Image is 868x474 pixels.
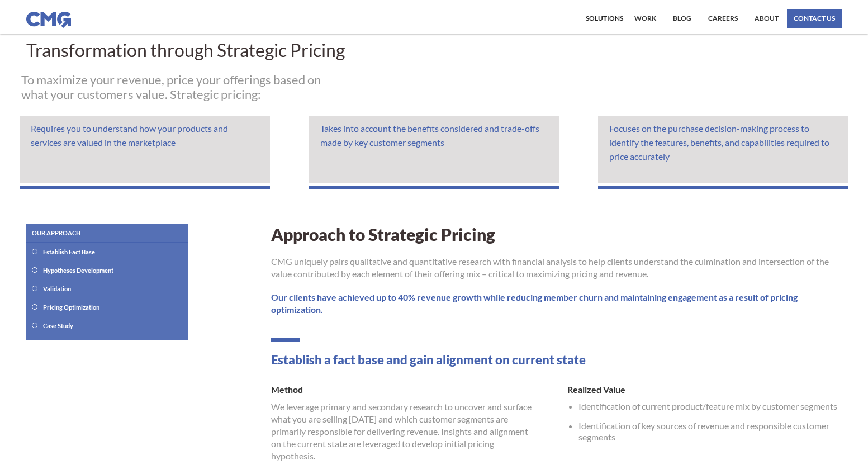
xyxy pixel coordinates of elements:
div: Validation [43,285,71,292]
div: Solutions [586,15,623,22]
p: CMG uniquely pairs qualitative and quantitative research with financial analysis to help clients ... [271,255,842,280]
div: Case Study [43,322,73,329]
div: Hypotheses Development [43,267,113,274]
a: About [752,9,781,28]
h1: To maximize your revenue, price your offerings based on what your customers value. Strategic pric... [21,73,824,102]
h1: Method [271,378,534,401]
a: Validation [32,285,183,292]
p: Takes into account the benefits considered and trade-offs made by key customer segments [309,116,559,183]
a: work [632,9,659,28]
div: Establish Fact Base [43,248,95,255]
strong: Our clients have achieved up to 40% revenue growth while reducing member churn and maintaining en... [271,291,842,316]
a: Hypotheses Development [32,267,183,274]
img: CMG logo in blue. [26,12,71,29]
div: contact us [794,15,835,22]
em: Identification of key sources of revenue and responsible customer segments [578,420,829,442]
a: Case Study [32,322,183,329]
h1: Our approach [26,224,86,242]
a: Pricing Optimization [32,304,183,311]
em: Identification of current product/feature mix by customer segments [578,401,837,411]
a: Blog [670,9,694,28]
p: Requires you to understand how your products and services are valued in the marketplace [20,116,270,183]
div: Pricing Optimization [43,304,99,311]
p: Focuses on the purchase decision-making process to identify the features, benefits, and capabilit... [598,116,848,183]
h1: Establish a fact base and gain alignment on current state [271,353,842,367]
div: Transformation through Strategic Pricing [26,39,517,61]
a: Establish Fact Base [32,248,183,255]
p: We leverage primary and secondary research to uncover and surface what you are selling [DATE] and... [271,401,534,462]
a: Careers [705,9,741,28]
h1: Realized Value [567,378,842,401]
h1: Approach to Strategic Pricing [271,224,808,244]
